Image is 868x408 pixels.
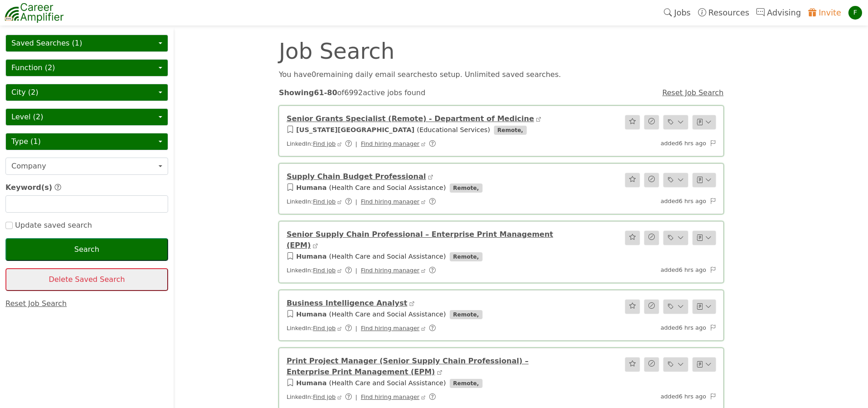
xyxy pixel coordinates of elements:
[273,40,615,62] div: Job Search
[417,126,490,133] span: ( Educational Services )
[313,393,336,400] a: Find job
[13,221,92,229] span: Update saved search
[287,140,441,147] span: LinkedIn:
[575,392,721,402] div: added 6 hrs ago
[287,325,441,331] span: LinkedIn:
[662,88,724,97] a: Reset Job Search
[287,172,426,181] a: Supply Chain Budget Professional
[5,299,67,308] a: Reset Job Search
[287,267,441,274] span: LinkedIn:
[848,6,862,20] div: F
[355,267,357,274] span: |
[5,35,168,52] button: Saved Searches (1)
[355,140,357,147] span: |
[694,2,753,23] a: Resources
[287,357,529,376] a: Print Project Manager (Senior Supply Chain Professional) – Enterprise Print Management (EPM)
[5,183,52,192] span: Keyword(s)
[5,108,168,126] button: Level (2)
[660,2,694,23] a: Jobs
[355,198,357,205] span: |
[287,393,441,400] span: LinkedIn:
[355,325,357,331] span: |
[313,198,336,205] a: Find job
[329,379,446,387] span: ( Health Care and Social Assistance )
[361,393,420,400] a: Find hiring manager
[5,84,168,101] button: City (2)
[329,184,446,191] span: ( Health Care and Social Assistance )
[287,299,407,307] a: Business Intelligence Analyst
[450,379,483,388] span: Remote ,
[450,184,483,193] span: Remote ,
[355,393,357,400] span: |
[287,230,553,250] a: Senior Supply Chain Professional – Enterprise Print Management (EPM)
[287,198,441,205] span: LinkedIn:
[313,140,336,147] a: Find job
[753,2,804,23] a: Advising
[361,198,420,205] a: Find hiring manager
[575,323,721,333] div: added 6 hrs ago
[329,253,446,260] span: ( Health Care and Social Assistance )
[313,325,336,331] a: Find job
[5,238,168,261] button: Search
[361,140,420,147] a: Find hiring manager
[450,310,483,319] span: Remote ,
[296,253,327,260] a: Humana
[313,267,336,274] a: Find job
[361,325,420,331] a: Find hiring manager
[575,139,721,148] div: added 6 hrs ago
[450,252,483,261] span: Remote ,
[361,267,420,274] a: Find hiring manager
[296,126,415,133] a: [US_STATE][GEOGRAPHIC_DATA]
[5,59,168,76] button: Function (2)
[273,87,615,98] div: of 6992 active jobs found
[279,88,337,97] strong: Showing 61 - 80
[296,311,327,318] a: Humana
[5,133,168,150] button: Type (1)
[296,184,327,191] a: Humana
[575,265,721,275] div: added 6 hrs ago
[805,2,845,23] a: Invite
[287,114,534,123] a: Senior Grants Specialist (Remote) - Department of Medicine
[5,158,168,175] button: Company
[575,197,721,206] div: added 6 hrs ago
[5,1,64,24] img: career-amplifier-logo.png
[329,311,446,318] span: ( Health Care and Social Assistance )
[5,268,168,291] button: Delete Saved Search
[494,126,527,135] span: Remote ,
[273,69,729,80] div: You have 0 remaining daily email search es to setup. Unlimited saved searches.
[296,379,327,387] a: Humana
